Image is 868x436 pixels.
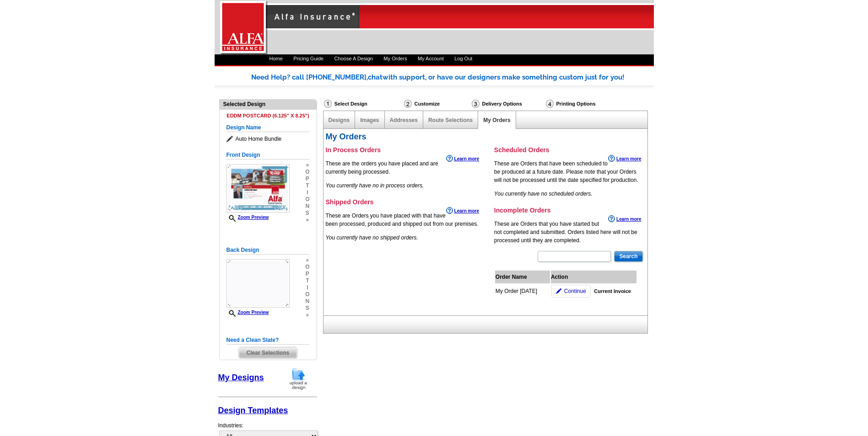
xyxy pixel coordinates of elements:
[326,198,482,206] h3: Shipped Orders
[226,123,310,132] h5: Design Name
[218,406,288,415] a: Design Templates
[326,234,418,241] em: You currently have no shipped orders.
[564,287,586,295] span: Continue
[556,288,561,294] img: pencil-icon.gif
[239,347,297,358] span: Clear Selections
[218,373,264,382] a: My Designs
[494,220,644,245] p: These are Orders that you have started but not completed and submitted. Orders listed here will n...
[305,196,309,203] span: o
[226,164,290,213] img: small-thumb.jpg
[323,99,403,111] div: Select Design
[286,367,310,390] img: upload-design
[305,291,309,298] span: o
[360,117,379,123] a: Images
[496,287,546,295] div: My Order [DATE]
[326,146,482,154] h3: In Process Orders
[305,203,309,210] span: n
[305,298,309,305] span: n
[251,72,654,83] div: Need Help? call [PHONE_NUMBER], with support, or have our designers make something custom just fo...
[293,56,323,61] a: Pricing Guide
[305,277,309,284] span: t
[226,215,269,220] a: Zoom Preview
[326,160,482,176] p: These are the orders you have placed and are currently being processed.
[545,99,626,111] div: Printing Options
[334,56,373,61] a: Choose A Design
[446,207,479,214] a: Learn more
[685,223,868,436] iframe: LiveChat chat widget
[494,206,644,214] h3: Incomplete Orders
[368,73,383,81] span: chat
[305,271,309,277] span: p
[608,215,641,223] a: Learn more
[305,175,309,182] span: p
[324,100,332,108] img: Select Design
[495,271,550,283] th: Order Name
[446,155,479,162] a: Learn more
[226,259,290,308] img: small-thumb.jpg
[305,162,309,169] span: »
[305,182,309,189] span: t
[329,117,350,123] a: Designs
[305,257,309,264] span: »
[483,117,510,123] a: My Orders
[305,189,309,196] span: i
[220,100,317,108] div: Selected Design
[403,99,471,111] div: Customize
[551,285,591,298] a: Continue
[614,251,642,262] input: Search
[226,134,310,144] span: Auto Home Bundle
[305,169,309,175] span: o
[270,56,283,61] a: Home
[454,56,472,61] a: Log Out
[305,210,309,217] span: s
[418,56,444,61] a: My Account
[305,312,309,319] span: »
[326,212,482,228] p: These are Orders you have placed with that have been processed, produced and shipped out from our...
[608,155,641,162] a: Learn more
[305,264,309,271] span: o
[551,271,637,283] th: Action
[326,182,424,189] em: You currently have no in process orders.
[494,160,644,184] p: These are Orders that have been scheduled to be produced at a future date. Please note that your ...
[390,117,418,123] a: Addresses
[594,287,631,295] span: Current Invoice
[226,336,310,345] h5: Need a Clean Slate?
[428,117,473,123] a: Route Selections
[494,146,644,154] h3: Scheduled Orders
[226,113,310,119] h4: EDDM Postcard (6.125" x 8.25")
[305,217,309,223] span: »
[383,56,407,61] a: My Orders
[226,151,310,160] h5: Front Design
[472,100,480,108] img: Delivery Options
[494,191,593,197] em: You currently have no scheduled orders.
[326,132,644,142] h2: My Orders
[226,310,269,315] a: Zoom Preview
[226,246,310,255] h5: Back Design
[546,100,554,108] img: Printing Options & Summary
[471,99,545,111] div: Delivery Options
[305,284,309,291] span: i
[305,305,309,312] span: s
[404,100,412,108] img: Customize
